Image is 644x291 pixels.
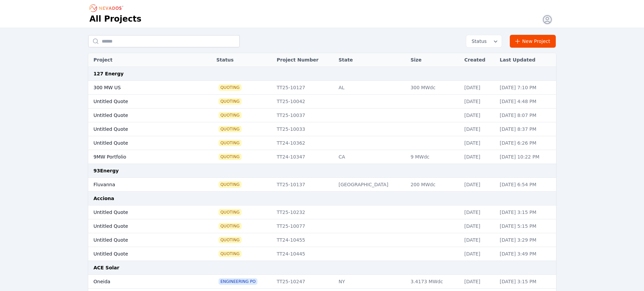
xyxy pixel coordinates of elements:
td: [DATE] [461,81,496,95]
td: NY [335,275,407,289]
span: Quoting [219,99,241,104]
td: [DATE] [461,233,496,247]
td: Fluvanna [88,178,196,192]
span: Quoting [219,210,241,215]
tr: Untitled QuoteQuotingTT24-10362[DATE][DATE] 6:26 PM [88,136,556,150]
td: Untitled Quote [88,247,196,261]
tr: FluvannaQuotingTT25-10137[GEOGRAPHIC_DATA]200 MWdc[DATE][DATE] 6:54 PM [88,178,556,192]
td: [DATE] 8:37 PM [496,122,556,136]
td: Untitled Quote [88,205,196,219]
td: TT25-10077 [273,219,335,233]
td: Untitled Quote [88,95,196,108]
td: 9 MWdc [407,150,461,164]
td: [DATE] 8:07 PM [496,108,556,122]
td: 300 MW US [88,81,196,95]
td: Untitled Quote [88,108,196,122]
span: Engineering PO [219,279,257,284]
td: Untitled Quote [88,136,196,150]
td: [DATE] [461,275,496,289]
span: Quoting [219,140,241,146]
td: [DATE] 3:15 PM [496,205,556,219]
th: Last Updated [496,53,556,67]
td: Untitled Quote [88,219,196,233]
th: Project [88,53,196,67]
td: 127 Energy [88,67,556,81]
td: TT25-10137 [273,178,335,192]
td: TT24-10347 [273,150,335,164]
tr: Untitled QuoteQuotingTT25-10033[DATE][DATE] 8:37 PM [88,122,556,136]
tr: Untitled QuoteQuotingTT24-10455[DATE][DATE] 3:29 PM [88,233,556,247]
tr: Untitled QuoteQuotingTT24-10445[DATE][DATE] 3:49 PM [88,247,556,261]
td: [DATE] 3:49 PM [496,247,556,261]
td: [DATE] 6:26 PM [496,136,556,150]
td: ACE Solar [88,261,556,275]
td: [DATE] 5:15 PM [496,219,556,233]
span: Quoting [219,154,241,160]
td: [DATE] [461,205,496,219]
td: 200 MWdc [407,178,461,192]
td: TT24-10445 [273,247,335,261]
td: [DATE] 4:48 PM [496,95,556,108]
td: [DATE] [461,95,496,108]
td: [DATE] [461,108,496,122]
td: [DATE] 10:22 PM [496,150,556,164]
td: TT24-10362 [273,136,335,150]
td: 3.4173 MWdc [407,275,461,289]
td: TT25-10037 [273,108,335,122]
td: [DATE] 7:10 PM [496,81,556,95]
th: State [335,53,407,67]
tr: 300 MW USQuotingTT25-10127AL300 MWdc[DATE][DATE] 7:10 PM [88,81,556,95]
td: [DATE] [461,178,496,192]
td: Oneida [88,275,196,289]
th: Created [461,53,496,67]
td: 300 MWdc [407,81,461,95]
tr: OneidaEngineering POTT25-10247NY3.4173 MWdc[DATE][DATE] 3:15 PM [88,275,556,289]
span: Quoting [219,85,241,90]
td: AL [335,81,407,95]
td: [DATE] 6:54 PM [496,178,556,192]
a: New Project [510,35,556,48]
nav: Breadcrumb [90,3,125,14]
button: Status [466,35,502,47]
span: Quoting [219,251,241,257]
td: [DATE] [461,122,496,136]
td: 93Energy [88,164,556,178]
td: Untitled Quote [88,233,196,247]
th: Size [407,53,461,67]
span: Quoting [219,237,241,243]
td: Acciona [88,192,556,205]
td: [DATE] [461,136,496,150]
tr: Untitled QuoteQuotingTT25-10232[DATE][DATE] 3:15 PM [88,205,556,219]
td: [DATE] [461,219,496,233]
h1: All Projects [90,14,142,24]
tr: Untitled QuoteQuotingTT25-10037[DATE][DATE] 8:07 PM [88,108,556,122]
td: CA [335,150,407,164]
th: Status [213,53,273,67]
tr: Untitled QuoteQuotingTT25-10077[DATE][DATE] 5:15 PM [88,219,556,233]
td: [DATE] [461,150,496,164]
span: Quoting [219,126,241,132]
span: Quoting [219,182,241,187]
td: [DATE] 3:29 PM [496,233,556,247]
span: Quoting [219,113,241,118]
td: TT25-10033 [273,122,335,136]
span: Quoting [219,223,241,229]
td: TT25-10042 [273,95,335,108]
td: TT25-10232 [273,205,335,219]
tr: 9MW PortfolioQuotingTT24-10347CA9 MWdc[DATE][DATE] 10:22 PM [88,150,556,164]
td: [GEOGRAPHIC_DATA] [335,178,407,192]
td: [DATE] 3:15 PM [496,275,556,289]
th: Project Number [273,53,335,67]
td: 9MW Portfolio [88,150,196,164]
tr: Untitled QuoteQuotingTT25-10042[DATE][DATE] 4:48 PM [88,95,556,108]
td: Untitled Quote [88,122,196,136]
td: TT25-10247 [273,275,335,289]
td: TT24-10455 [273,233,335,247]
span: Status [469,38,487,45]
td: TT25-10127 [273,81,335,95]
td: [DATE] [461,247,496,261]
